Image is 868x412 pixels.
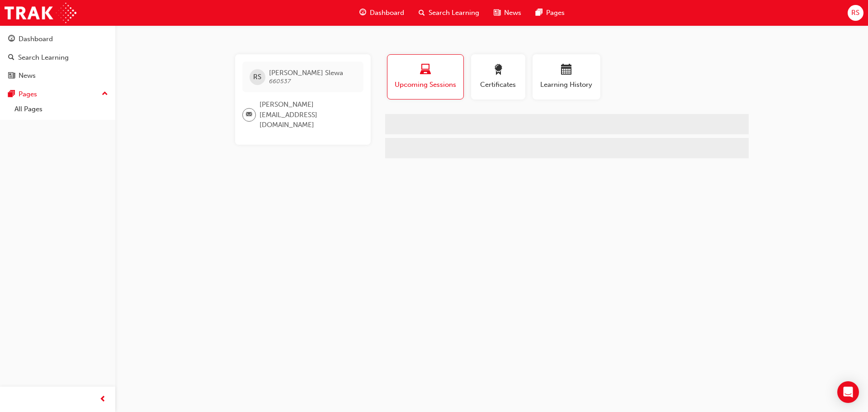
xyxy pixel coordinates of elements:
span: Dashboard [370,8,404,18]
span: pages-icon [8,90,15,99]
button: Learning History [533,54,600,99]
a: Dashboard [4,31,112,47]
span: RS [851,8,859,18]
span: prev-icon [99,394,106,405]
div: Pages [19,89,37,99]
span: News [504,8,521,18]
img: Trak [5,3,76,23]
span: up-icon [102,88,108,100]
span: news-icon [494,7,500,19]
span: news-icon [8,72,15,80]
button: DashboardSearch LearningNews [4,29,112,86]
a: news-iconNews [486,4,528,22]
a: search-iconSearch Learning [411,4,486,22]
span: RS [253,72,261,82]
span: guage-icon [359,7,366,19]
span: laptop-icon [420,64,431,76]
span: search-icon [8,54,14,62]
span: calendar-icon [561,64,572,76]
div: Dashboard [19,34,53,44]
span: 660537 [269,77,291,85]
a: pages-iconPages [528,4,572,22]
a: News [4,67,112,84]
button: Pages [4,86,112,103]
span: pages-icon [536,7,542,19]
button: Upcoming Sessions [387,54,464,99]
span: Certificates [478,80,519,90]
a: Search Learning [4,49,112,66]
span: Pages [546,8,565,18]
button: RS [848,5,863,21]
span: Learning History [539,80,594,90]
div: News [19,71,36,81]
span: Upcoming Sessions [394,80,457,90]
button: Certificates [471,54,525,99]
span: [PERSON_NAME] Slewa [269,69,343,77]
span: email-icon [246,109,252,121]
div: Search Learning [18,52,69,63]
span: Search Learning [429,8,479,18]
span: search-icon [419,7,425,19]
span: [PERSON_NAME][EMAIL_ADDRESS][DOMAIN_NAME] [259,99,356,130]
div: Open Intercom Messenger [837,381,859,403]
span: guage-icon [8,35,15,43]
span: award-icon [493,64,504,76]
a: guage-iconDashboard [352,4,411,22]
a: All Pages [11,102,112,116]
